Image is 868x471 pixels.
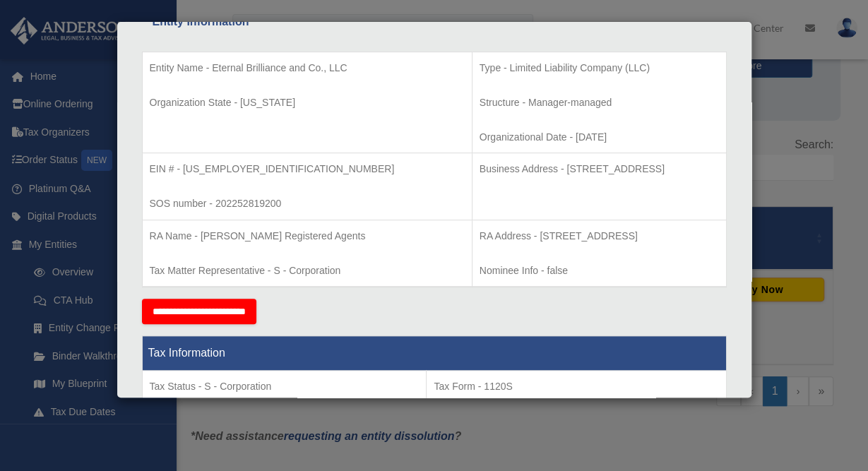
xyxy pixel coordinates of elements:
[150,378,420,395] p: Tax Status - S - Corporation
[150,94,465,112] p: Organization State - [US_STATE]
[150,227,465,245] p: RA Name - [PERSON_NAME] Registered Agents
[434,378,718,395] p: Tax Form - 1120S
[480,160,719,178] p: Business Address - [STREET_ADDRESS]
[150,195,465,213] p: SOS number - 202252819200
[480,129,719,146] p: Organizational Date - [DATE]
[150,262,465,280] p: Tax Matter Representative - S - Corporation
[480,94,719,112] p: Structure - Manager-managed
[480,59,719,77] p: Type - Limited Liability Company (LLC)
[150,160,465,178] p: EIN # - [US_EMPLOYER_IDENTIFICATION_NUMBER]
[153,12,716,32] div: Entity Information
[142,336,726,371] th: Tax Information
[480,262,719,280] p: Nominee Info - false
[150,59,465,77] p: Entity Name - Eternal Brilliance and Co., LLC
[480,227,719,245] p: RA Address - [STREET_ADDRESS]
